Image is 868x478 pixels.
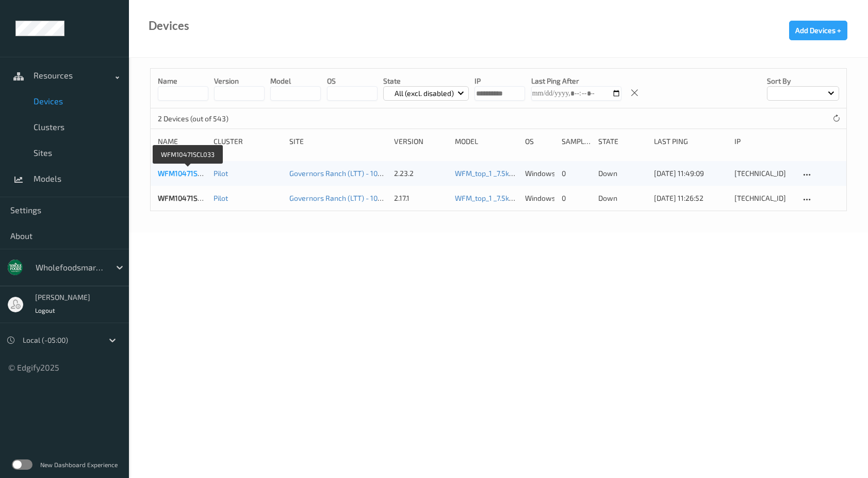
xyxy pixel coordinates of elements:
div: Name [158,136,206,147]
a: WFM_top_1 _7.5k_Training [DATE] up-to-date [DATE] 07:02 [DATE] 07:02 Auto Save [455,169,720,178]
div: version [394,136,448,147]
div: 0 [562,168,591,179]
div: Last Ping [654,136,727,147]
div: State [598,136,647,147]
div: Cluster [214,136,282,147]
p: IP [474,76,525,86]
div: Devices [149,21,189,31]
a: WFM_top_1 _7.5k_Training [DATE] up-to-date [DATE] 07:02 [DATE] 07:02 Auto Save [455,194,720,202]
p: State [383,76,469,86]
p: down [598,193,647,203]
p: Last Ping After [531,76,621,86]
p: windows [525,193,554,203]
div: [TECHNICAL_ID] [734,193,793,203]
a: Governors Ranch (LTT) - 10471 [289,194,389,202]
div: OS [525,136,554,147]
div: [DATE] 11:49:09 [654,168,727,179]
div: Site [289,136,387,147]
a: WFM10471SCL034 [158,194,218,202]
a: Pilot [214,194,228,202]
p: Sort by [767,76,839,86]
p: windows [525,168,554,179]
p: version [214,76,265,86]
a: WFM10471SCL033 [158,169,218,178]
a: Pilot [214,169,228,178]
div: Model [455,136,518,147]
div: [DATE] 11:26:52 [654,193,727,203]
p: Name [158,76,208,86]
div: 0 [562,193,591,203]
div: [TECHNICAL_ID] [734,168,793,179]
button: Add Devices + [789,21,847,40]
p: OS [327,76,378,86]
p: model [270,76,321,86]
div: ip [734,136,793,147]
div: 2.23.2 [394,168,448,179]
p: 2 Devices (out of 543) [158,114,235,124]
div: 2.17.1 [394,193,448,203]
p: All (excl. disabled) [391,88,457,99]
a: Governors Ranch (LTT) - 10471 [289,169,389,178]
p: down [598,168,647,179]
div: Samples [562,136,591,147]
